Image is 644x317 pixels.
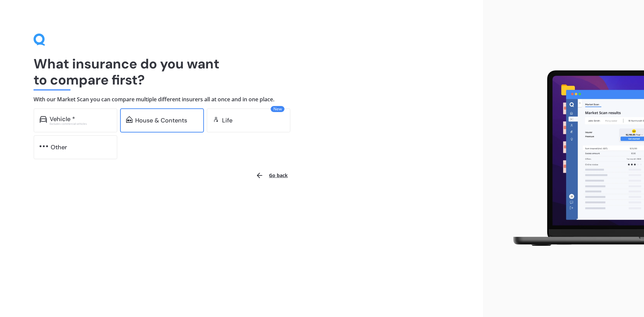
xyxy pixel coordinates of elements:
[51,144,67,151] div: Other
[40,143,48,150] img: other.81dba5aafe580aa69f38.svg
[503,66,644,251] img: laptop.webp
[222,117,232,124] div: Life
[271,106,284,112] span: New
[40,116,47,123] img: car.f15378c7a67c060ca3f3.svg
[50,116,75,122] div: Vehicle *
[34,56,449,88] h1: What insurance do you want to compare first?
[50,122,111,125] div: Excludes commercial vehicles
[213,116,219,123] img: life.f720d6a2d7cdcd3ad642.svg
[135,117,187,124] div: House & Contents
[34,96,449,103] h4: With our Market Scan you can compare multiple different insurers all at once and in one place.
[126,116,132,123] img: home-and-contents.b802091223b8502ef2dd.svg
[252,167,292,183] button: Go back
